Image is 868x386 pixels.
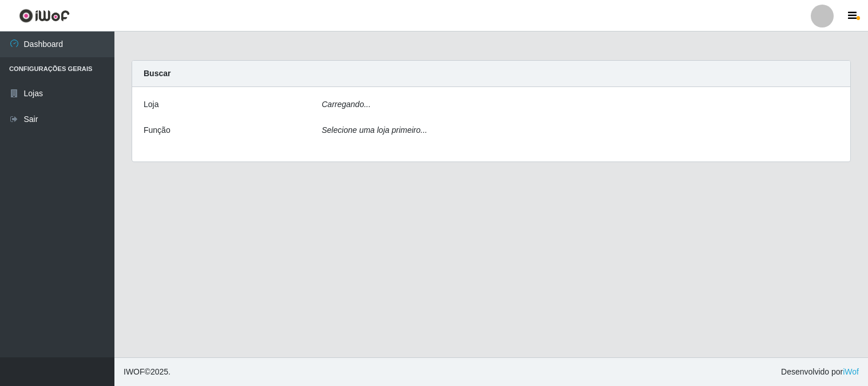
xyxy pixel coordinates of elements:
[781,366,859,378] span: Desenvolvido por
[322,125,427,135] i: Selecione uma loja primeiro...
[322,100,371,109] i: Carregando...
[144,99,158,111] label: Loja
[19,9,70,23] img: CoreUI Logo
[843,367,859,376] a: iWof
[144,124,171,136] label: Função
[124,367,145,376] span: IWOF
[124,366,171,378] span: © 2025 .
[144,69,171,78] strong: Buscar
